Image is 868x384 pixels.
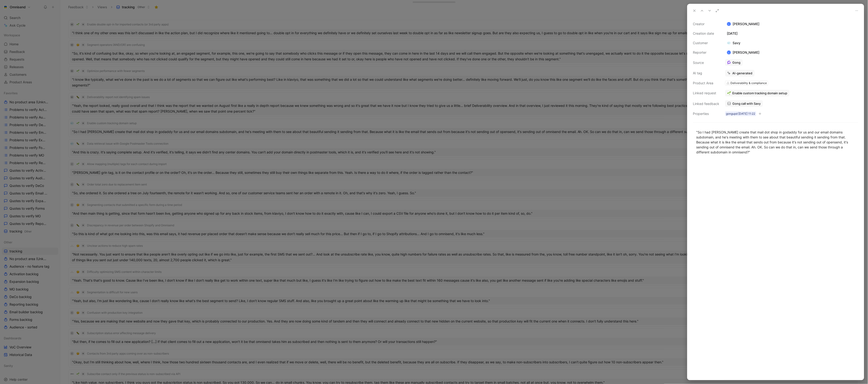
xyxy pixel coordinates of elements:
div: Customer [693,40,719,46]
div: K [728,23,731,26]
div: Source [693,60,719,66]
div: Linked request [693,90,719,96]
a: Gong [725,59,743,66]
div: Creator [693,21,719,27]
div: AI tag [693,70,719,76]
span: Gong call with Savy [733,101,761,106]
div: Reporter [693,50,719,55]
button: AI-generated [725,70,755,76]
div: Linked feedback [693,101,719,107]
img: logo [727,41,731,45]
div: Product Area [693,80,719,86]
span: Enable custom tracking domain setup [733,91,787,95]
div: Creation date [693,31,719,36]
div: AI-generated [733,71,753,75]
div: gongupd [DATE] 11:22 [726,111,755,116]
div: Savy [725,40,743,46]
div: [PERSON_NAME] [725,50,762,55]
img: 🌱 [727,91,731,95]
div: [DATE] [725,31,858,36]
button: 🌱Enable custom tracking domain setup [725,90,790,96]
div: [PERSON_NAME] [725,21,858,27]
div: Properties [693,111,719,117]
div: Deliverability & compliance [731,81,767,85]
div: K [728,51,731,54]
div: "So I had [PERSON_NAME] create that mail dot shop in godaddy for us and our email domains subdoma... [696,130,855,155]
a: Gong call with Savy [725,100,763,107]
